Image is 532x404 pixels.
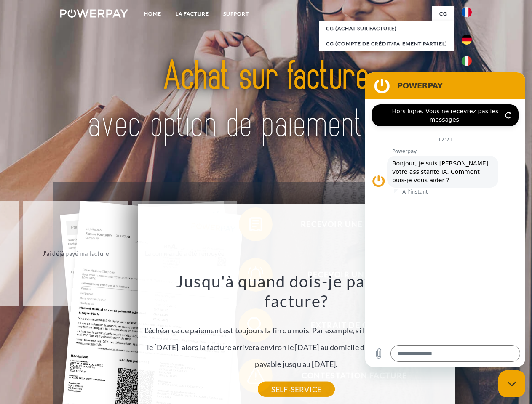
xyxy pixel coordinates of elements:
[60,9,128,18] img: logo-powerpay-white.svg
[137,6,168,21] a: Home
[143,271,450,389] div: L'échéance de paiement est toujours la fin du mois. Par exemple, si la commande a été passée le [...
[319,36,454,51] a: CG (Compte de crédit/paiement partiel)
[319,21,454,36] a: CG (achat sur facture)
[462,35,472,45] img: de
[432,6,454,21] a: CG
[462,56,472,66] img: it
[365,72,525,367] iframe: Fenêtre de messagerie
[28,247,123,259] div: J'ai déjà payé ma facture
[80,40,452,161] img: title-powerpay_fr.svg
[216,6,256,21] a: Support
[168,6,216,21] a: LA FACTURE
[143,271,450,311] h3: Jusqu'à quand dois-je payer ma facture?
[498,370,525,397] iframe: Bouton de lancement de la fenêtre de messagerie, conversation en cours
[462,7,472,17] img: fr
[258,382,335,397] a: SELF-SERVICE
